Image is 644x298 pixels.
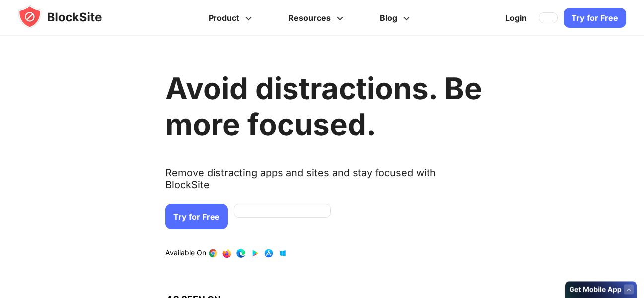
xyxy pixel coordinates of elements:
a: Try for Free [564,8,626,28]
img: blocksite-icon.5d769676.svg [18,5,121,29]
a: Try for Free [165,204,228,229]
text: Remove distracting apps and sites and stay focused with BlockSite [165,167,482,199]
h1: Avoid distractions. Be more focused. [165,71,482,142]
a: Login [500,6,533,30]
text: Available On [165,248,206,258]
